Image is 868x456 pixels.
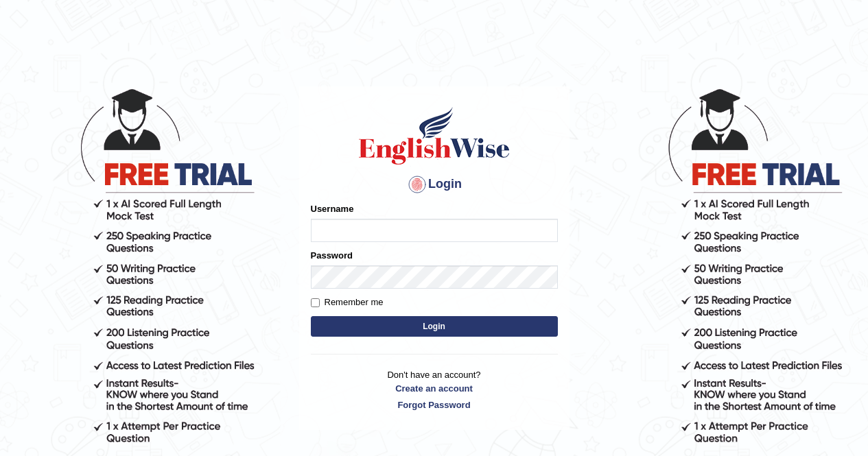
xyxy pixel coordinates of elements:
button: Login [311,316,558,337]
img: Logo of English Wise sign in for intelligent practice with AI [356,105,513,167]
label: Password [311,249,353,262]
a: Forgot Password [311,398,558,411]
h4: Login [311,173,558,195]
input: Remember me [311,298,320,307]
label: Username [311,202,354,215]
label: Remember me [311,296,384,309]
p: Don't have an account? [311,368,558,411]
a: Create an account [311,382,558,395]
